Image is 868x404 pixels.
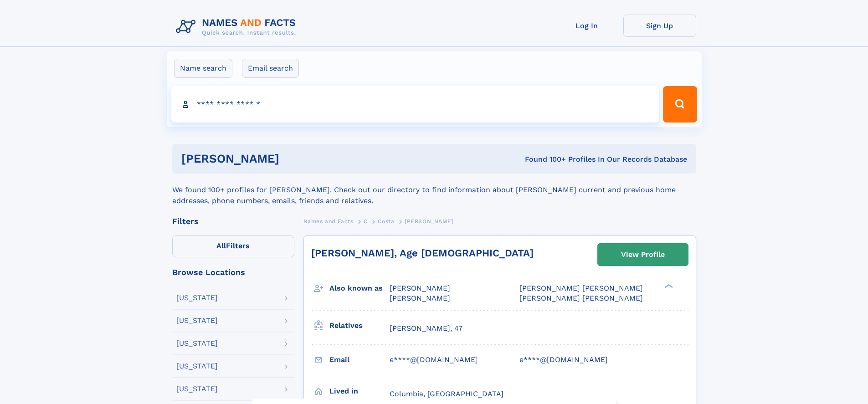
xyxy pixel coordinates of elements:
[402,154,687,164] div: Found 100+ Profiles In Our Records Database
[378,215,394,227] a: Costa
[174,59,232,78] label: Name search
[172,235,294,257] label: Filters
[364,218,368,225] span: C
[405,218,453,225] span: [PERSON_NAME]
[303,215,354,227] a: Names and Facts
[378,218,394,225] span: Costa
[390,294,450,302] span: [PERSON_NAME]
[519,294,643,302] span: [PERSON_NAME] [PERSON_NAME]
[311,247,534,259] a: [PERSON_NAME], Age [DEMOGRAPHIC_DATA]
[172,217,294,225] div: Filters
[550,15,623,37] a: Log In
[598,244,688,266] a: View Profile
[329,352,390,368] h3: Email
[172,15,303,39] img: Logo Names and Facts
[172,174,696,206] div: We found 100+ profiles for [PERSON_NAME]. Check out our directory to find information about [PERS...
[176,317,218,324] div: [US_STATE]
[663,283,673,289] div: ❯
[216,241,226,250] span: All
[390,389,503,398] span: Columbia, [GEOGRAPHIC_DATA]
[621,244,665,265] div: View Profile
[181,153,402,164] h1: [PERSON_NAME]
[242,59,299,78] label: Email search
[329,384,390,399] h3: Lived in
[176,340,218,347] div: [US_STATE]
[176,294,218,302] div: [US_STATE]
[663,86,697,123] button: Search Button
[176,385,218,393] div: [US_STATE]
[172,268,294,276] div: Browse Locations
[171,86,659,123] input: search input
[176,363,218,370] div: [US_STATE]
[329,318,390,333] h3: Relatives
[390,284,450,292] span: [PERSON_NAME]
[519,284,643,292] span: [PERSON_NAME] [PERSON_NAME]
[329,281,390,296] h3: Also known as
[623,15,696,37] a: Sign Up
[364,215,368,227] a: C
[390,323,462,333] a: [PERSON_NAME], 47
